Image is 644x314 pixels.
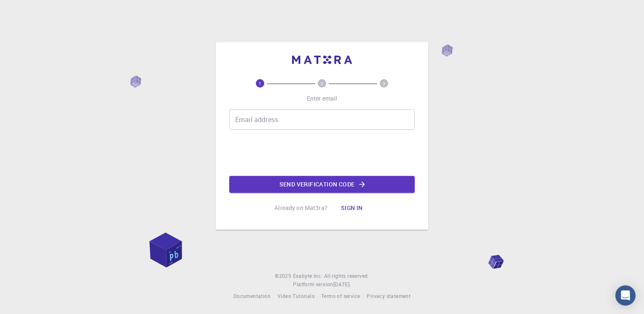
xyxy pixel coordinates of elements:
span: Privacy statement [367,293,411,299]
button: Send verification code [229,176,415,193]
p: Enter email [307,94,338,103]
span: Platform version [293,280,333,289]
a: Documentation [233,292,271,301]
span: Terms of service [321,293,360,299]
text: 3 [383,80,385,86]
p: Already on Mat3ra? [274,204,327,212]
a: Privacy statement [367,292,411,301]
a: Terms of service [321,292,360,301]
span: All rights reserved. [324,272,369,280]
span: Exabyte Inc. [293,272,322,279]
div: Open Intercom Messenger [615,285,636,306]
iframe: reCAPTCHA [258,136,386,169]
a: Exabyte Inc. [293,272,322,280]
span: © 2025 [275,272,292,280]
text: 2 [321,80,323,86]
button: Sign in [334,200,370,216]
span: Video Tutorials [277,293,314,299]
a: Video Tutorials [277,292,314,301]
text: 1 [259,80,261,86]
span: Documentation [233,293,271,299]
span: [DATE] . [333,281,351,287]
a: [DATE]. [333,280,351,289]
